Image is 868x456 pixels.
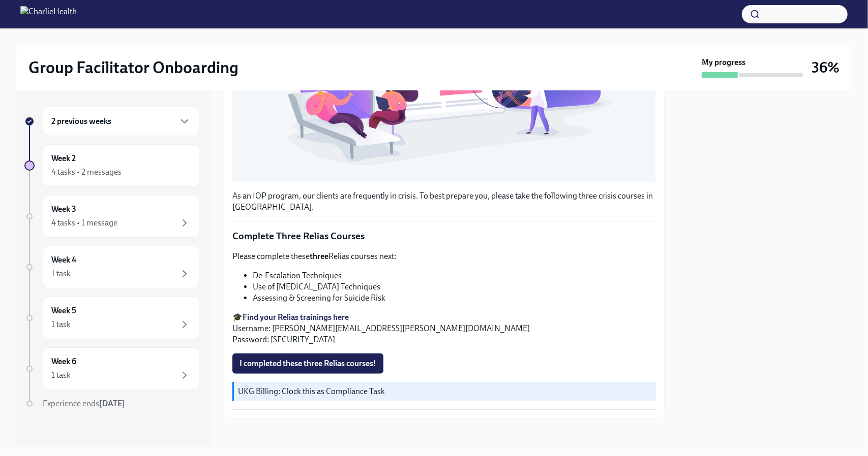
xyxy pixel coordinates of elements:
[253,270,656,281] li: De-Escalation Techniques
[24,144,199,187] a: Week 24 tasks • 2 messages
[24,195,199,238] a: Week 34 tasks • 1 message
[232,353,383,374] button: I completed these three Relias courses!
[702,57,745,68] strong: My progress
[43,399,125,408] span: Experience ends
[232,190,656,213] p: As an IOP program, our clients are frequently in crisis. To best prepare you, please take the fol...
[51,116,111,127] h6: 2 previous weeks
[51,370,71,381] div: 1 task
[51,217,117,229] div: 4 tasks • 1 message
[51,204,76,215] h6: Week 3
[232,251,656,262] p: Please complete these Relias courses next:
[812,58,840,77] h3: 36%
[310,251,328,261] strong: three
[51,167,122,178] div: 4 tasks • 2 messages
[51,305,76,316] h6: Week 5
[43,107,199,136] div: 2 previous weeks
[51,153,76,164] h6: Week 2
[51,319,71,330] div: 1 task
[238,386,652,397] p: UKG Billing: Clock this as Compliance Task
[51,254,76,266] h6: Week 4
[232,312,656,345] p: 🎓 Username: [PERSON_NAME][EMAIL_ADDRESS][PERSON_NAME][DOMAIN_NAME] Password: [SECURITY_DATA]
[28,57,238,78] h2: Group Facilitator Onboarding
[243,312,349,322] a: Find your Relias trainings here
[253,292,656,304] li: Assessing & Screening for Suicide Risk
[24,297,199,339] a: Week 51 task
[51,268,71,279] div: 1 task
[232,230,656,243] p: Complete Three Relias Courses
[51,356,76,367] h6: Week 6
[24,246,199,288] a: Week 41 task
[253,281,656,292] li: Use of [MEDICAL_DATA] Techniques
[20,6,77,22] img: CharlieHealth
[99,399,125,408] strong: [DATE]
[24,347,199,390] a: Week 61 task
[240,359,376,369] span: I completed these three Relias courses!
